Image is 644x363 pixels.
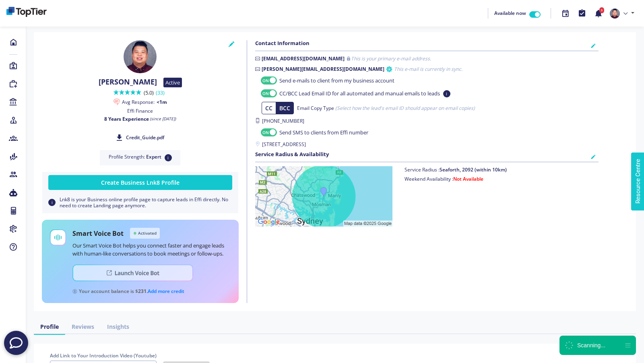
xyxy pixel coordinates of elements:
span: CC/BCC Lead Email ID for all automated and manual emails to leads [279,90,440,98]
label: [STREET_ADDRESS] [255,141,599,148]
small: i [48,199,56,206]
a: Profile [34,319,65,334]
img: voice bot icon [50,229,66,245]
img: launch button icon [72,264,193,281]
label: Service Radius : [405,166,507,173]
p: 8 Years Experience [42,116,239,122]
b: [EMAIL_ADDRESS][DOMAIN_NAME] [262,55,345,62]
span: CC [265,104,272,112]
img: bd260d39-06d4-48c8-91ce-4964555bf2e4-638900413960370303.png [6,7,47,17]
span: Send e-mails to client from my business account [279,77,394,85]
span: Avg Response: [122,99,155,105]
label: Weekend Availability : [405,175,507,183]
p: Profile Strength: [108,154,172,161]
h5: Smart Voice Bot [72,229,124,238]
span: 5 [599,7,604,13]
i: (since [DATE]) [150,116,176,122]
img: staticmap [255,166,392,227]
a: Reviews [65,319,101,334]
img: dollar icon [72,289,77,294]
b: Expert [146,154,161,160]
a: (33) [156,89,165,96]
small: i [165,154,172,161]
b: 231 [138,288,147,295]
div: Your account balance is $ . [72,288,184,295]
b: [PERSON_NAME][EMAIL_ADDRESS][DOMAIN_NAME] [262,66,384,73]
label: [PHONE_NUMBER] [255,118,599,125]
small: This e-mail is currently in sync. [394,66,462,73]
button: Create Business Lnk8 Profile [48,175,232,190]
span: Resource Centre [7,2,52,12]
label: Effi Finance [127,107,153,115]
span: Activated [130,228,160,239]
span: <1m [157,99,167,105]
b: Seaforth, 2092 (within 10km) [440,166,507,173]
h4: [PERSON_NAME] [99,78,157,87]
img: e310ebdf-1855-410b-9d61-d1abdff0f2ad-637831748356285317.png [124,40,157,73]
p: Lnk8 is your Business online profile page to capture leads in Effi directly. No need to create La... [48,196,232,208]
span: BCC [279,104,290,112]
p: Our Smart Voice Bot helps you connect faster and engage leads with human-like conversations to bo... [72,242,231,258]
small: i [443,90,450,97]
small: (Select how the lead's email ID should appear on email copies) [335,105,475,111]
a: Insights [101,319,136,334]
span: Send SMS to clients from Effi number [279,129,368,137]
small: This is your primary e-mail address. [351,55,431,62]
h5: Service Radius & Availability [255,151,329,158]
span: Not Available [453,175,483,182]
span: Email Copy Type [297,105,334,111]
span: Available now [494,10,526,16]
a: Add more credit [148,288,184,295]
img: e310ebdf-1855-410b-9d61-d1abdff0f2ad-637831748356285317.png [610,8,620,19]
a: Credit_Guide.pdf [116,133,164,142]
button: 5 [590,5,607,22]
span: Active [163,78,182,87]
span: (5.0) [144,89,167,96]
legend: Add Link to Your Introduction Video (Youtube) [50,352,157,359]
h5: Contact Information [255,40,310,47]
